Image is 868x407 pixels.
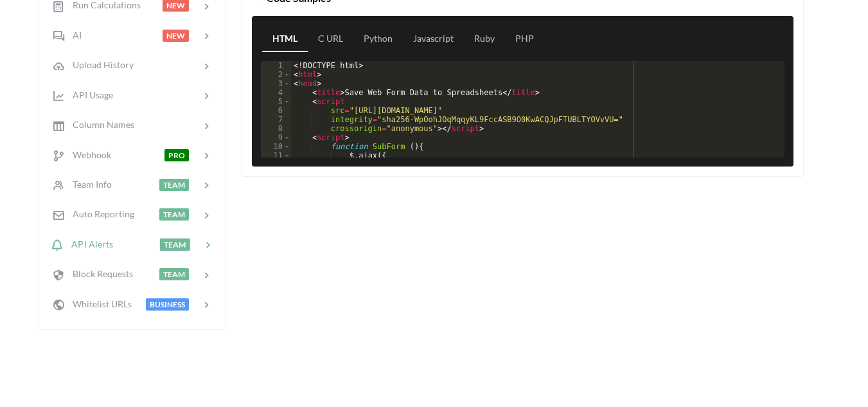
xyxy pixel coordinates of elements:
span: Block Requests [65,268,133,279]
div: 5 [261,97,291,106]
div: 6 [261,106,291,115]
span: Upload History [65,59,134,70]
span: API Alerts [64,239,114,249]
span: Webhook [65,149,111,160]
span: BUSINESS [146,298,189,311]
span: TEAM [159,179,189,191]
div: 1 [261,61,291,70]
span: AI [65,30,82,41]
div: 11 [261,151,291,160]
a: Javascript [403,26,464,52]
a: Python [353,26,403,52]
span: NEW [163,30,189,42]
span: TEAM [159,268,189,280]
span: Auto Reporting [65,208,134,219]
span: Team Info [65,179,112,190]
div: 7 [261,115,291,124]
div: 4 [261,88,291,97]
span: API Usage [65,89,113,100]
div: 10 [261,142,291,151]
div: 8 [261,124,291,133]
div: 2 [261,70,291,79]
div: 9 [261,133,291,142]
span: TEAM [159,208,189,221]
a: C URL [308,26,353,52]
span: Whitelist URLs [65,298,132,309]
span: PRO [164,149,189,161]
span: TEAM [160,239,190,251]
div: 3 [261,79,291,88]
span: Column Names [65,119,134,130]
a: PHP [505,26,544,52]
a: Ruby [464,26,505,52]
a: HTML [262,26,308,52]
